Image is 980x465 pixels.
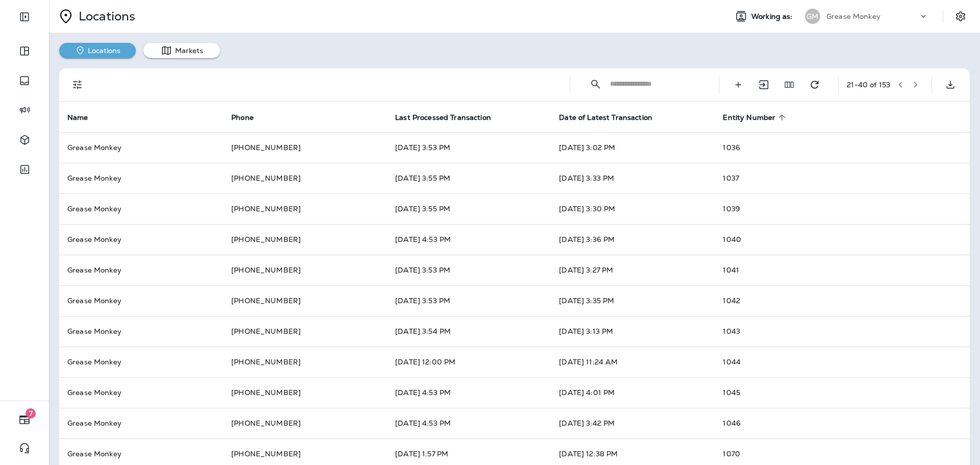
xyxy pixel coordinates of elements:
[723,113,789,122] span: Entity Number
[223,224,387,255] td: [PHONE_NUMBER]
[59,43,136,58] button: Locations
[715,316,970,347] td: 1043
[847,81,890,89] div: 21 - 40 of 153
[728,75,748,95] button: Create Location
[59,163,223,193] td: Grease Monkey
[751,12,795,21] span: Working as:
[551,224,715,255] td: [DATE] 3:36 PM
[826,12,880,20] p: Grease Monkey
[223,408,387,438] td: [PHONE_NUMBER]
[223,316,387,347] td: [PHONE_NUMBER]
[223,193,387,224] td: [PHONE_NUMBER]
[715,377,970,408] td: 1045
[585,74,606,94] button: Collapse Search
[551,255,715,285] td: [DATE] 3:27 PM
[59,132,223,163] td: Grease Monkey
[951,7,970,26] button: Settings
[551,285,715,316] td: [DATE] 3:35 PM
[143,43,220,58] button: Markets
[387,285,551,316] td: [DATE] 3:53 PM
[387,316,551,347] td: [DATE] 3:54 PM
[715,255,970,285] td: 1041
[387,163,551,193] td: [DATE] 3:55 PM
[59,408,223,438] td: Grease Monkey
[715,347,970,377] td: 1044
[559,113,652,122] span: Date of Latest Transaction
[805,9,820,24] div: GM
[715,285,970,316] td: 1042
[59,255,223,285] td: Grease Monkey
[715,163,970,193] td: 1037
[59,377,223,408] td: Grease Monkey
[231,113,267,122] span: Phone
[59,193,223,224] td: Grease Monkey
[551,193,715,224] td: [DATE] 3:30 PM
[67,75,88,95] button: Filters
[715,132,970,163] td: 1036
[551,347,715,377] td: [DATE] 11:24 AM
[753,75,774,95] button: Import Locations
[551,408,715,438] td: [DATE] 3:42 PM
[387,224,551,255] td: [DATE] 4:53 PM
[804,79,825,88] span: Refresh transaction statistics
[715,193,970,224] td: 1039
[940,75,961,95] button: Export as CSV
[231,113,254,122] span: Phone
[223,163,387,193] td: [PHONE_NUMBER]
[387,193,551,224] td: [DATE] 3:55 PM
[395,113,504,122] span: Last Processed Transaction
[59,316,223,347] td: Grease Monkey
[223,285,387,316] td: [PHONE_NUMBER]
[59,347,223,377] td: Grease Monkey
[67,113,88,122] span: Name
[551,163,715,193] td: [DATE] 3:33 PM
[59,285,223,316] td: Grease Monkey
[387,408,551,438] td: [DATE] 4:53 PM
[779,75,799,95] button: Edit Fields
[223,347,387,377] td: [PHONE_NUMBER]
[387,377,551,408] td: [DATE] 4:53 PM
[67,113,102,122] span: Name
[59,224,223,255] td: Grease Monkey
[10,7,39,27] button: Expand Sidebar
[26,408,36,419] span: 7
[387,347,551,377] td: [DATE] 12:00 PM
[551,316,715,347] td: [DATE] 3:13 PM
[10,409,39,430] button: 7
[715,408,970,438] td: 1046
[559,113,666,122] span: Date of Latest Transaction
[715,224,970,255] td: 1040
[551,377,715,408] td: [DATE] 4:01 PM
[395,113,491,122] span: Last Processed Transaction
[723,113,775,122] span: Entity Number
[223,377,387,408] td: [PHONE_NUMBER]
[387,132,551,163] td: [DATE] 3:53 PM
[387,255,551,285] td: [DATE] 3:53 PM
[223,255,387,285] td: [PHONE_NUMBER]
[223,132,387,163] td: [PHONE_NUMBER]
[551,132,715,163] td: [DATE] 3:02 PM
[75,9,135,24] p: Locations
